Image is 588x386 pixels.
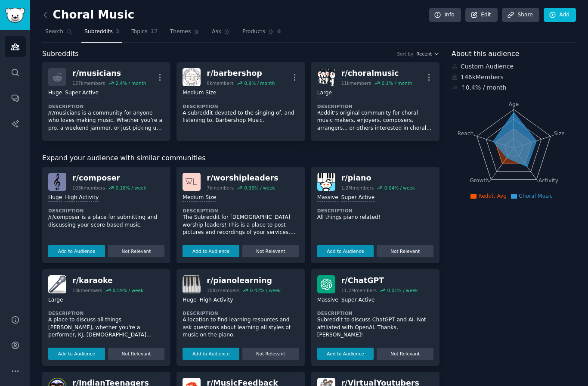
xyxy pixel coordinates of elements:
[242,28,265,36] span: Products
[317,245,374,257] button: Add to Audience
[239,25,284,43] a: Products6
[341,275,418,286] div: r/ ChatGPT
[183,109,299,125] p: A subreddit devoted to the singing of, and listening to, Barbershop Music.
[48,296,63,305] div: Large
[48,109,164,132] p: /r/musicians is a community for anyone who loves making music. Whether you’re a pro, a weekend ja...
[183,214,299,237] p: The Subreddit for [DEMOGRAPHIC_DATA] worship leaders! This is a place to post pictures and record...
[65,89,99,97] div: Super Active
[48,173,66,191] img: composer
[277,28,281,36] span: 6
[341,296,375,305] div: Super Active
[341,68,412,79] div: r/ choralmusic
[509,101,519,107] tspan: Age
[65,194,99,202] div: High Activity
[429,8,461,22] a: Info
[458,130,474,136] tspan: Reach
[207,185,234,191] div: 7k members
[452,73,576,82] div: 146k Members
[519,193,553,199] span: Choral Music
[317,310,433,316] dt: Description
[48,89,62,97] div: Huge
[183,208,299,214] dt: Description
[244,80,275,86] div: 0.9 % / month
[183,194,216,202] div: Medium Size
[42,62,170,141] a: r/musicians127kmembers2.4% / monthHugeSuper ActiveDescription/r/musicians is a community for anyo...
[317,348,374,360] button: Add to Audience
[108,348,165,360] button: Not Relevant
[207,68,275,79] div: r/ barbershop
[242,348,299,360] button: Not Relevant
[341,194,375,202] div: Super Active
[207,80,234,86] div: 8k members
[72,173,146,184] div: r/ composer
[381,80,412,86] div: 0.1 % / month
[183,89,216,97] div: Medium Size
[183,68,201,86] img: barbershop
[242,245,299,257] button: Not Relevant
[452,62,576,71] div: Custom Audience
[42,25,75,43] a: Search
[397,51,413,57] div: Sort by
[81,25,122,43] a: Subreddits3
[48,214,164,229] p: /r/composer is a place for submitting and discussing your score-based music.
[131,28,147,36] span: Topics
[465,8,498,22] a: Edit
[416,51,432,57] span: Recent
[183,296,196,305] div: Huge
[387,287,418,293] div: 0.01 % / week
[170,28,191,36] span: Themes
[183,103,299,109] dt: Description
[317,109,433,132] p: Reddit's original community for choral music makers, enjoyers, composers, arrangers... or others ...
[115,185,146,191] div: 0.18 % / week
[48,310,164,316] dt: Description
[341,287,377,293] div: 11.2M members
[48,348,105,360] button: Add to Audience
[311,62,439,141] a: choralmusicr/choralmusic11kmembers0.1% / monthLargeDescriptionReddit's original community for cho...
[48,316,164,339] p: A place to discuss all things [PERSON_NAME], whether you're a performer, KJ, [DEMOGRAPHIC_DATA] S...
[72,287,102,293] div: 18k members
[207,275,281,286] div: r/ pianolearning
[128,25,161,43] a: Topics17
[42,8,134,22] h2: Choral Music
[317,103,433,109] dt: Description
[470,177,489,184] tspan: Growth
[72,68,146,79] div: r/ musicians
[48,208,164,214] dt: Description
[209,25,233,43] a: Ask
[554,130,565,136] tspan: Size
[84,28,113,36] span: Subreddits
[244,185,275,191] div: 0.36 % / week
[183,316,299,339] p: A location to find learning resources and ask questions about learning all styles of music on the...
[317,214,433,221] p: All things piano related!
[48,103,164,109] dt: Description
[207,173,278,184] div: r/ worshipleaders
[72,275,143,286] div: r/ karaoke
[377,245,433,257] button: Not Relevant
[183,173,201,191] img: worshipleaders
[461,83,506,92] div: ↑ 0.4 % / month
[45,28,63,36] span: Search
[48,194,62,202] div: Huge
[317,275,335,293] img: ChatGPT
[341,80,371,86] div: 11k members
[183,310,299,316] dt: Description
[115,80,146,86] div: 2.4 % / month
[250,287,281,293] div: 0.42 % / week
[452,49,519,59] span: About this audience
[72,80,105,86] div: 127k members
[317,68,335,86] img: choralmusic
[317,208,433,214] dt: Description
[72,185,105,191] div: 103k members
[151,28,158,36] span: 17
[317,296,338,305] div: Massive
[42,49,79,59] span: Subreddits
[341,173,415,184] div: r/ piano
[317,316,433,339] p: Subreddit to discuss ChatGPT and AI. Not affiliated with OpenAI. Thanks, [PERSON_NAME]!
[116,28,120,36] span: 3
[317,173,335,191] img: piano
[108,245,165,257] button: Not Relevant
[478,193,507,199] span: Reddit Avg
[341,185,374,191] div: 1.2M members
[5,8,25,23] img: GummySearch logo
[212,28,221,36] span: Ask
